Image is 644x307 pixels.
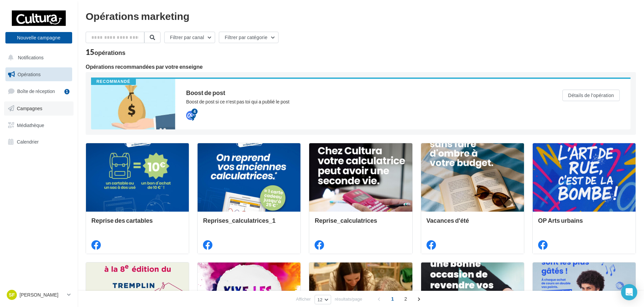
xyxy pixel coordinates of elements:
[4,84,74,98] a: Boîte de réception1
[5,32,72,43] button: Nouvelle campagne
[186,90,535,96] div: Boost de post
[86,11,636,21] div: Opérations marketing
[315,295,331,304] button: 12
[17,105,42,111] span: Campagnes
[538,217,630,231] div: OP Arts urbains
[9,291,15,298] span: SF
[400,294,411,304] span: 2
[17,88,55,94] span: Boîte de réception
[91,79,136,85] div: Recommandé
[20,291,64,298] p: [PERSON_NAME]
[18,71,40,77] span: Opérations
[318,297,323,302] span: 12
[5,288,72,301] a: SF [PERSON_NAME]
[186,98,535,105] div: Boost de post si ce n'est pas toi qui a publié le post
[64,89,69,94] div: 1
[315,217,407,231] div: Reprise_calculatrices
[86,49,125,56] div: 15
[17,122,44,128] span: Médiathèque
[203,217,295,231] div: Reprises_calculatrices_1
[4,135,74,149] a: Calendrier
[427,217,519,231] div: Vacances d'été
[387,294,398,304] span: 1
[86,64,636,69] div: Opérations recommandées par votre enseigne
[94,50,125,56] div: opérations
[219,32,279,43] button: Filtrer par catégorie
[164,32,215,43] button: Filtrer par canal
[91,217,183,231] div: Reprise des cartables
[296,296,311,302] span: Afficher
[192,109,198,115] div: 4
[4,67,74,82] a: Opérations
[4,51,71,65] button: Notifications
[4,118,74,132] a: Médiathèque
[18,55,43,60] span: Notifications
[4,101,74,116] a: Campagnes
[17,139,39,145] span: Calendrier
[562,90,620,101] button: Détails de l'opération
[335,296,362,302] span: résultats/page
[621,284,637,300] div: Open Intercom Messenger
